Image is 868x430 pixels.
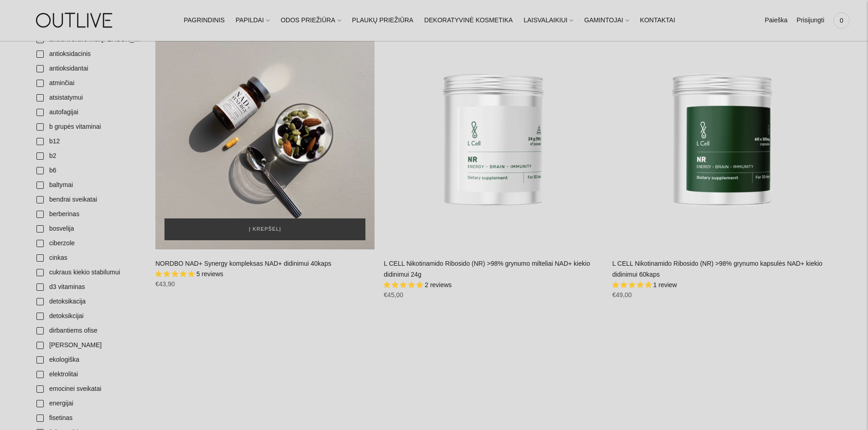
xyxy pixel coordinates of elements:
[524,10,573,30] a: LAISVALAIKIUI
[249,225,281,234] span: Į krepšelį
[18,5,132,36] img: OUTLIVE
[155,270,196,278] span: 5.00 stars
[31,353,146,367] a: ekologiška
[612,30,832,249] a: L CELL Nikotinamido Ribosido (NR) >98% grynumo kapsulės NAD+ kiekio didinimui 60kaps
[31,265,146,280] a: cukraus kiekio stabilumui
[31,324,146,338] a: dirbantiems ofise
[155,30,375,249] a: NORDBO NAD+ Synergy kompleksas NAD+ didinimui 40kaps
[796,10,824,30] a: Prisijungti
[425,281,452,288] span: 2 reviews
[155,260,331,267] a: NORDBO NAD+ Synergy kompleksas NAD+ didinimui 40kaps
[31,396,146,411] a: energijai
[31,178,146,192] a: baltymai
[31,207,146,222] a: berberinas
[31,105,146,120] a: autofagijai
[612,260,822,278] a: L CELL Nikotinamido Ribosido (NR) >98% grynumo kapsulės NAD+ kiekio didinimui 60kaps
[31,47,146,61] a: antioksidacinis
[31,236,146,251] a: ciberzole
[31,367,146,382] a: elektrolitai
[31,91,146,105] a: atsistatymui
[31,149,146,163] a: b2
[384,260,590,278] a: L CELL Nikotinamido Ribosido (NR) >98% grynumo milteliai NAD+ kiekio didinimui 24g
[31,280,146,294] a: d3 vitaminas
[31,338,146,353] a: [PERSON_NAME]
[384,291,403,298] span: €45,00
[352,10,414,30] a: PLAUKŲ PRIEŽIŪRA
[31,309,146,324] a: detoksikcijai
[833,10,850,30] a: 0
[612,291,632,298] span: €49,00
[584,10,629,30] a: GAMINTOJAI
[184,10,225,30] a: PAGRINDINIS
[31,294,146,309] a: detoksikacija
[384,281,425,288] span: 5.00 stars
[31,251,146,265] a: cinkas
[31,61,146,76] a: antioksidantai
[31,222,146,236] a: bosvelija
[612,281,653,288] span: 5.00 stars
[281,10,341,30] a: ODOS PRIEŽIŪRA
[31,411,146,425] a: fisetinas
[835,14,848,27] span: 0
[653,281,677,288] span: 1 review
[765,10,787,30] a: Paieška
[424,10,513,30] a: DEKORATYVINĖ KOSMETIKA
[31,76,146,91] a: atminčiai
[31,192,146,207] a: bendrai sveikatai
[236,10,270,30] a: PAPILDAI
[31,382,146,396] a: emocinei sveikatai
[31,134,146,149] a: b12
[31,120,146,134] a: b grupės vitaminai
[196,270,223,278] span: 5 reviews
[31,163,146,178] a: b6
[164,218,365,240] button: Į krepšelį
[640,10,675,30] a: KONTAKTAI
[155,280,175,288] span: €43,90
[384,30,603,249] a: L CELL Nikotinamido Ribosido (NR) >98% grynumo milteliai NAD+ kiekio didinimui 24g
